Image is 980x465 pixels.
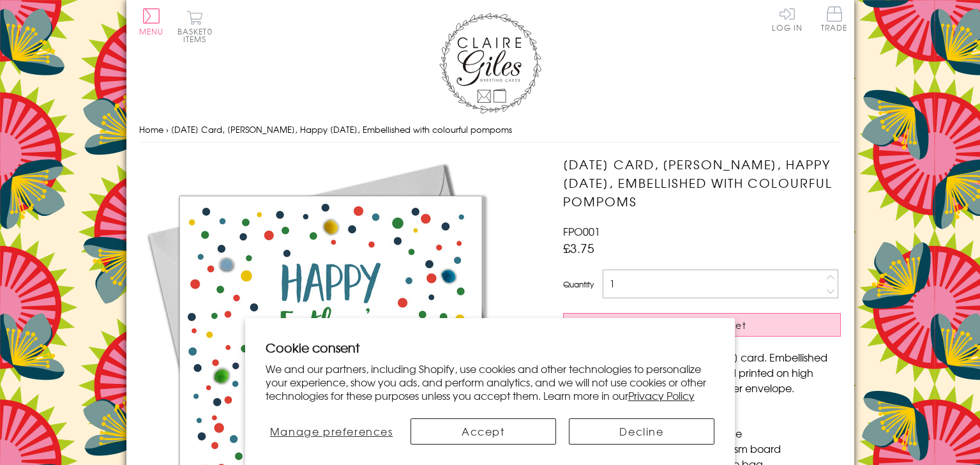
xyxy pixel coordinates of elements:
[166,123,169,135] span: ›
[139,123,163,135] a: Home
[177,10,213,43] button: Basket0 items
[563,239,594,257] span: £3.75
[411,418,556,445] button: Accept
[821,6,848,31] span: Trade
[563,224,600,239] span: FPO001
[139,8,164,35] button: Menu
[563,313,841,337] button: Add to Basket
[171,123,512,135] span: [DATE] Card, [PERSON_NAME], Happy [DATE], Embellished with colourful pompoms
[628,388,695,403] a: Privacy Policy
[563,155,841,210] h1: [DATE] Card, [PERSON_NAME], Happy [DATE], Embellished with colourful pompoms
[139,117,841,143] nav: breadcrumbs
[821,6,848,34] a: Trade
[266,362,715,402] p: We and our partners, including Shopify, use cookies and other technologies to personalize your ex...
[563,278,594,290] label: Quantity
[183,26,213,45] span: 0 items
[772,6,803,31] a: Log In
[439,13,541,114] img: Claire Giles Greetings Cards
[139,26,164,37] span: Menu
[266,339,715,356] h2: Cookie consent
[270,423,393,439] span: Manage preferences
[569,418,714,445] button: Decline
[266,418,398,445] button: Manage preferences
